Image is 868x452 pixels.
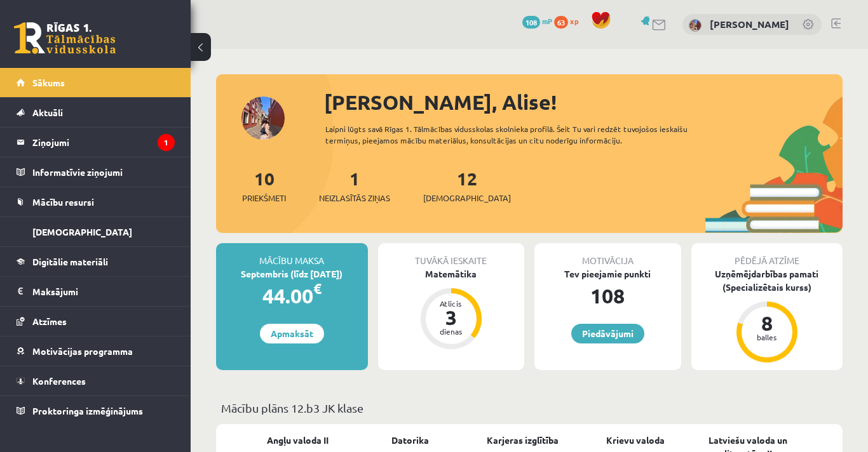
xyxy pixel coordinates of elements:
[570,16,578,26] span: xp
[319,167,390,204] a: 1Neizlasītās ziņas
[17,68,175,97] a: Sākums
[571,324,644,343] a: Piedāvājumi
[32,107,63,118] span: Aktuāli
[487,434,559,447] a: Karjeras izglītība
[32,128,175,157] legend: Ziņojumi
[522,16,540,29] span: 108
[32,256,108,267] span: Digitālie materiāli
[423,192,511,204] span: [DEMOGRAPHIC_DATA]
[691,243,843,267] div: Pēdējā atzīme
[554,16,568,29] span: 63
[324,87,843,117] div: [PERSON_NAME], Alise!
[542,16,552,26] span: mP
[32,405,143,416] span: Proktoringa izmēģinājums
[32,196,94,208] span: Mācību resursi
[319,192,390,204] span: Neizlasītās ziņas
[748,333,786,341] div: balles
[17,247,175,276] a: Digitālie materiāli
[17,157,175,187] a: Informatīvie ziņojumi
[313,279,322,298] span: €
[17,187,175,216] a: Mācību resursi
[554,16,585,26] a: 63 xp
[32,77,65,88] span: Sākums
[216,243,368,267] div: Mācību maksa
[242,192,286,204] span: Priekšmeti
[710,18,789,30] a: [PERSON_NAME]
[432,300,470,307] div: Atlicis
[17,217,175,246] a: [DEMOGRAPHIC_DATA]
[216,267,368,281] div: Septembris (līdz [DATE])
[691,267,843,364] a: Uzņēmējdarbības pamati (Specializētais kurss) 8 balles
[432,328,470,335] div: dienas
[378,243,525,267] div: Tuvākā ieskaite
[691,267,843,294] div: Uzņēmējdarbības pamati (Specializētais kurss)
[32,375,86,387] span: Konferences
[606,434,665,447] a: Krievu valoda
[534,281,681,311] div: 108
[158,134,175,151] i: 1
[32,316,67,327] span: Atzīmes
[17,98,175,127] a: Aktuāli
[242,167,286,204] a: 10Priekšmeti
[14,22,116,54] a: Rīgas 1. Tālmācības vidusskola
[423,167,511,204] a: 12[DEMOGRAPHIC_DATA]
[17,128,175,157] a: Ziņojumi1
[17,396,175,425] a: Proktoringa izmēģinājums
[325,123,702,146] div: Laipni lūgts savā Rīgas 1. Tālmācības vidusskolas skolnieka profilā. Šeit Tu vari redzēt tuvojošo...
[260,324,324,343] a: Apmaksāt
[17,366,175,395] a: Konferences
[32,277,175,306] legend: Maksājumi
[216,281,368,311] div: 44.00
[267,434,329,447] a: Angļu valoda II
[748,313,786,333] div: 8
[689,19,702,32] img: Alise Veženkova
[432,307,470,328] div: 3
[534,243,681,267] div: Motivācija
[32,226,132,237] span: [DEMOGRAPHIC_DATA]
[17,307,175,336] a: Atzīmes
[32,157,175,187] legend: Informatīvie ziņojumi
[17,336,175,366] a: Motivācijas programma
[378,267,525,351] a: Matemātika Atlicis 3 dienas
[391,434,429,447] a: Datorika
[534,267,681,281] div: Tev pieejamie punkti
[221,399,837,416] p: Mācību plāns 12.b3 JK klase
[32,345,133,357] span: Motivācijas programma
[17,277,175,306] a: Maksājumi
[378,267,525,281] div: Matemātika
[522,16,552,26] a: 108 mP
